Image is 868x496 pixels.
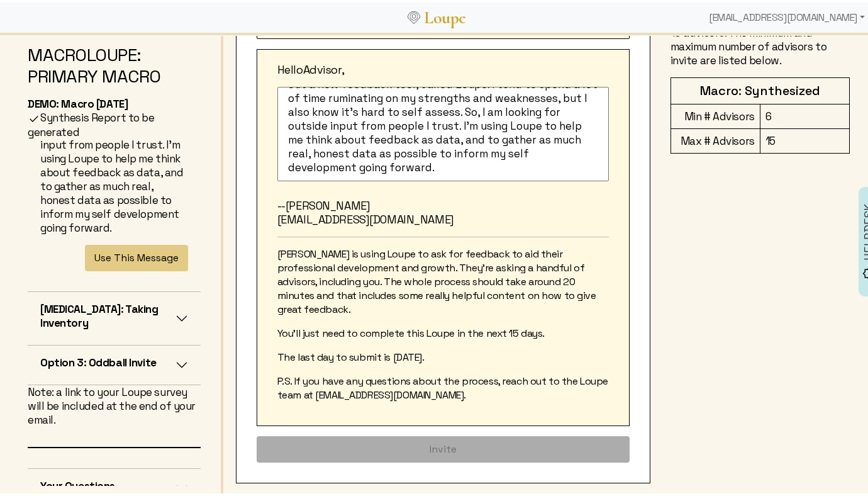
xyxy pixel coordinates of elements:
div: DEMO: Macro [DATE] [28,94,201,108]
h5: Your Questions [40,476,115,490]
td: 6 [760,102,849,127]
button: Option 3: Oddball Invite [28,343,201,382]
p: You’ll just need to complete this Loupe in the next 15 days. [277,324,609,338]
p: [PERSON_NAME] is using Loupe to ask for feedback to aid their professional development and growth... [277,245,609,314]
h5: [MEDICAL_DATA]: Taking Inventory [40,300,175,327]
p: Note: a link to your Loupe survey will be included at the end of your email. [28,383,201,424]
div: Synthesis Report to be generated [28,42,201,483]
h4: Macro: Synthesized [676,81,844,96]
p: Hello Advisor, [277,60,609,74]
img: FFFF [28,110,40,123]
td: 15 [760,127,849,151]
img: Loupe Logo [408,9,420,21]
h5: Option 3: Oddball Invite [40,353,157,367]
button: Use This Message [85,242,188,269]
p: --[PERSON_NAME] [EMAIL_ADDRESS][DOMAIN_NAME] [277,196,609,224]
td: Min # Advisors [670,102,760,127]
td: Max # Advisors [670,127,760,151]
p: The last day to submit is [DATE]. [277,348,609,362]
div: Loupe: Primary Macro [28,42,201,84]
p: P.S. If you have any questions about the process, reach out to the Loupe team at [EMAIL_ADDRESS][... [277,372,609,400]
a: Loupe [420,4,470,27]
button: [MEDICAL_DATA]: Taking Inventory [28,290,201,342]
span: Macro [28,41,87,64]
